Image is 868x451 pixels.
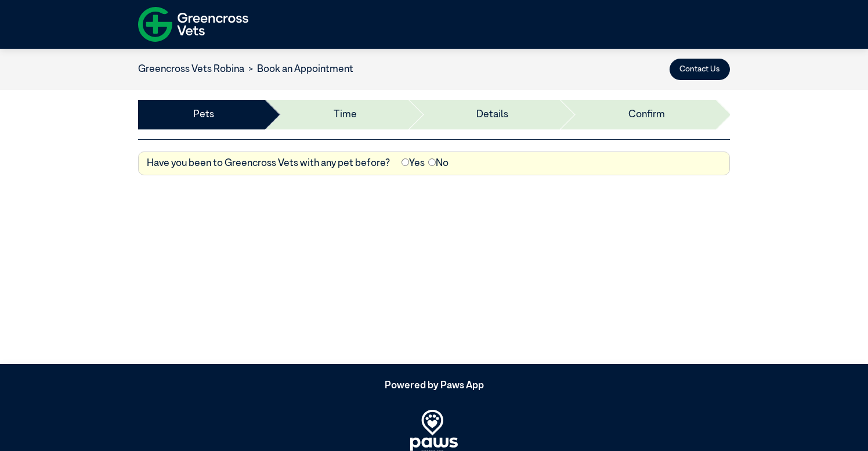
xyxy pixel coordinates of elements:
[244,62,353,77] li: Book an Appointment
[670,59,730,80] button: Contact Us
[138,64,244,74] a: Greencross Vets Robina
[428,158,436,166] input: No
[193,107,214,122] a: Pets
[138,62,353,77] nav: breadcrumb
[138,3,248,46] img: f-logo
[402,158,409,166] input: Yes
[138,380,730,392] h5: Powered by Paws App
[147,156,390,171] label: Have you been to Greencross Vets with any pet before?
[428,156,449,171] label: No
[402,156,425,171] label: Yes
